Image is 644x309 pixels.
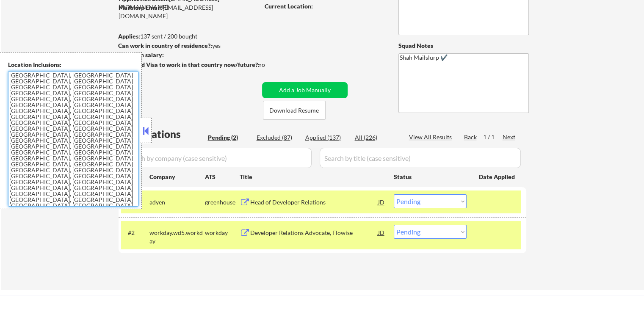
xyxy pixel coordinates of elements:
[118,41,257,50] div: yes
[118,33,140,40] strong: Applies:
[208,133,250,142] div: Pending (2)
[121,148,312,168] input: Search by company (case sensitive)
[205,198,240,207] div: greenhouse
[464,133,478,141] div: Back
[377,194,386,210] div: JD
[320,148,521,168] input: Search by title (case sensitive)
[483,133,503,141] div: 1 / 1
[128,229,143,237] div: #2
[118,32,259,41] div: 137 sent / 200 bought
[409,133,454,141] div: View All Results
[205,229,240,237] div: workday
[377,225,386,240] div: JD
[394,169,467,184] div: Status
[240,173,386,181] div: Title
[262,82,348,98] button: Add a Job Manually
[305,133,348,142] div: Applied (137)
[118,42,212,49] strong: Can work in country of residence?:
[257,133,299,142] div: Excluded (87)
[258,61,282,69] div: no
[121,129,205,139] div: Applications
[119,61,260,68] strong: Will need Visa to work in that country now/future?:
[250,198,378,207] div: Head of Developer Relations
[250,229,378,237] div: Developer Relations Advocate, Flowise
[119,4,163,11] strong: Mailslurp Email:
[149,198,205,207] div: adyen
[398,41,529,50] div: Squad Notes
[263,101,326,120] button: Download Resume
[149,173,205,181] div: Company
[149,229,205,245] div: workday.wd5.workday
[265,3,313,10] strong: Current Location:
[205,173,240,181] div: ATS
[119,3,259,20] div: [EMAIL_ADDRESS][DOMAIN_NAME]
[479,173,516,181] div: Date Applied
[8,61,138,69] div: Location Inclusions:
[503,133,516,141] div: Next
[118,51,164,58] strong: Minimum salary:
[355,133,397,142] div: All (226)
